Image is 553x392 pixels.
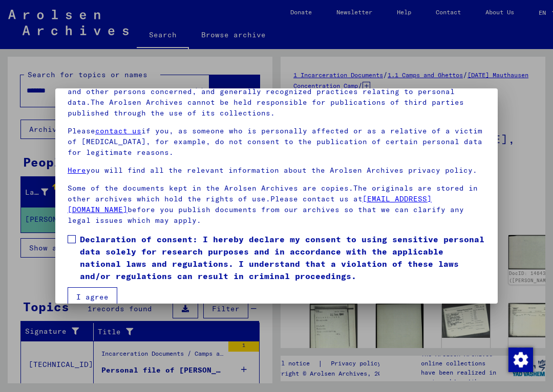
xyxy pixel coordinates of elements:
a: Here [68,166,86,175]
span: Declaration of consent: I hereby declare my consent to using sensitive personal data solely for r... [80,233,485,282]
img: Change consent [508,348,533,372]
div: Change consent [508,347,533,372]
p: Some of the documents kept in the Arolsen Archives are copies.The originals are stored in other a... [68,183,485,226]
p: Please if you, as someone who is personally affected or as a relative of a victim of [MEDICAL_DAT... [68,126,485,158]
p: you will find all the relevant information about the Arolsen Archives privacy policy. [68,165,485,176]
a: [EMAIL_ADDRESS][DOMAIN_NAME] [68,194,432,214]
button: I agree [68,287,117,307]
a: contact us [95,126,141,135]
